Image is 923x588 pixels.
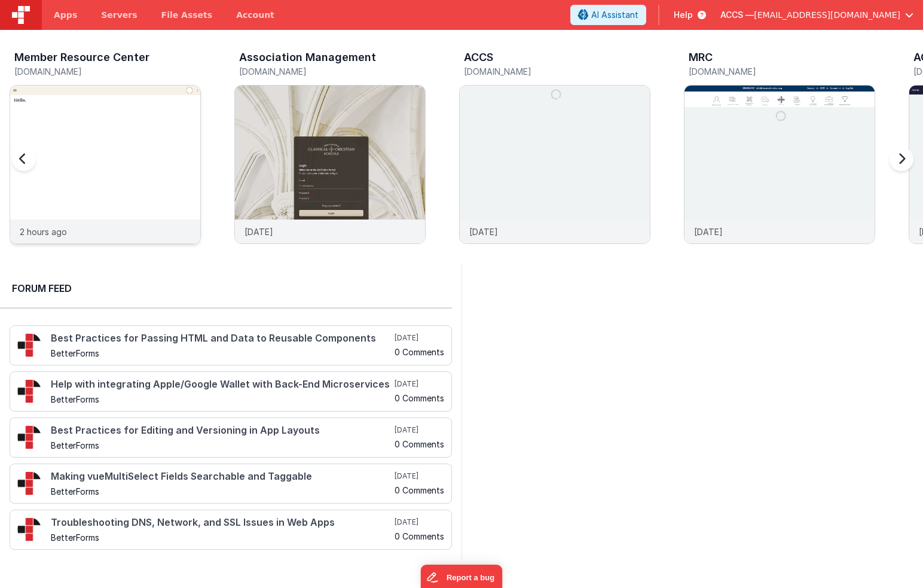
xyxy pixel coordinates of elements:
[464,67,650,76] h5: [DOMAIN_NAME]
[12,281,440,295] h2: Forum Feed
[674,9,693,21] span: Help
[17,333,41,357] img: 295_2.png
[720,9,913,21] button: ACCS — [EMAIL_ADDRESS][DOMAIN_NAME]
[51,379,392,390] h4: Help with integrating Apple/Google Wallet with Back-End Microservices
[51,425,392,436] h4: Best Practices for Editing and Versioning in App Layouts
[395,517,444,527] h5: [DATE]
[51,333,392,344] h4: Best Practices for Passing HTML and Data to Reusable Components
[51,441,392,450] h5: BetterForms
[17,471,41,495] img: 295_2.png
[570,5,646,25] button: AI Assistant
[395,394,444,403] h5: 0 Comments
[51,395,392,404] h5: BetterForms
[17,379,41,403] img: 295_2.png
[14,51,149,63] h3: Member Resource Center
[17,425,41,449] img: 295_2.png
[464,51,493,63] h3: ACCS
[395,471,444,481] h5: [DATE]
[395,486,444,495] h5: 0 Comments
[395,379,444,389] h5: [DATE]
[161,9,213,21] span: File Assets
[689,51,713,63] h3: MRC
[720,9,754,21] span: ACCS —
[239,51,376,63] h3: Association Management
[54,9,77,21] span: Apps
[591,9,638,21] span: AI Assistant
[239,67,426,76] h5: [DOMAIN_NAME]
[395,425,444,435] h5: [DATE]
[395,532,444,541] h5: 0 Comments
[10,371,452,412] a: Help with integrating Apple/Google Wallet with Back-End Microservices BetterForms [DATE] 0 Comments
[395,348,444,357] h5: 0 Comments
[101,9,137,21] span: Servers
[395,440,444,449] h5: 0 Comments
[244,226,273,238] p: [DATE]
[689,67,875,76] h5: [DOMAIN_NAME]
[754,9,900,21] span: [EMAIL_ADDRESS][DOMAIN_NAME]
[14,67,201,76] h5: [DOMAIN_NAME]
[51,487,392,496] h5: BetterForms
[395,333,444,343] h5: [DATE]
[51,471,392,482] h4: Making vueMultiSelect Fields Searchable and Taggable
[51,349,392,358] h5: BetterForms
[17,517,41,541] img: 295_2.png
[51,517,392,528] h4: Troubleshooting DNS, Network, and SSL Issues in Web Apps
[10,418,452,458] a: Best Practices for Editing and Versioning in App Layouts BetterForms [DATE] 0 Comments
[51,533,392,542] h5: BetterForms
[10,510,452,550] a: Troubleshooting DNS, Network, and SSL Issues in Web Apps BetterForms [DATE] 0 Comments
[469,226,498,238] p: [DATE]
[10,464,452,504] a: Making vueMultiSelect Fields Searchable and Taggable BetterForms [DATE] 0 Comments
[10,325,452,365] a: Best Practices for Passing HTML and Data to Reusable Components BetterForms [DATE] 0 Comments
[694,226,723,238] p: [DATE]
